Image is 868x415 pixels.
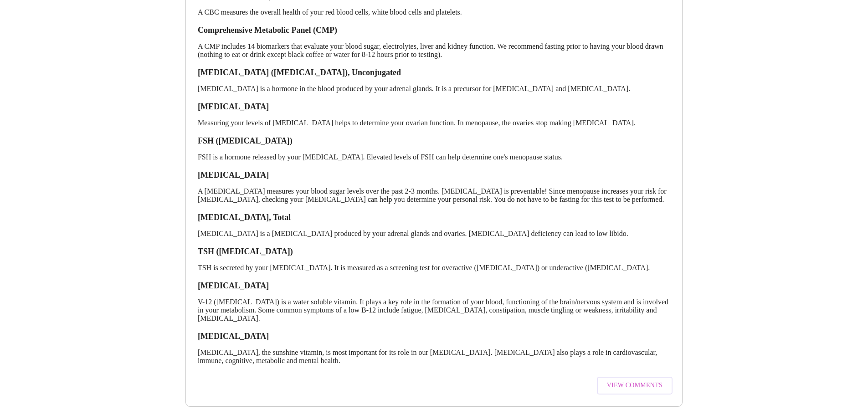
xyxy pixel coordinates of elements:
h3: [MEDICAL_DATA] ([MEDICAL_DATA]), Unconjugated [198,68,670,77]
p: [MEDICAL_DATA] is a [MEDICAL_DATA] produced by your adrenal glands and ovaries. [MEDICAL_DATA] de... [198,230,670,238]
h3: [MEDICAL_DATA] [198,281,670,291]
p: Measuring your levels of [MEDICAL_DATA] helps to determine your ovarian function. In menopause, t... [198,119,670,127]
p: TSH is secreted by your [MEDICAL_DATA]. It is measured as a screening test for overactive ([MEDIC... [198,264,670,272]
p: A CBC measures the overall health of your red blood cells, white blood cells and platelets. [198,8,670,16]
h3: Comprehensive Metabolic Panel (CMP) [198,26,670,35]
button: View Comments [597,377,673,395]
p: [MEDICAL_DATA], the sunshine vitamin, is most important for its role in our [MEDICAL_DATA]. [MEDI... [198,348,670,365]
p: A CMP includes 14 biomarkers that evaluate your blood sugar, electrolytes, liver and kidney funct... [198,42,670,59]
h3: [MEDICAL_DATA] [198,332,670,341]
p: V-12 ([MEDICAL_DATA]) is a water soluble vitamin. It plays a key role in the formation of your bl... [198,298,670,323]
h3: [MEDICAL_DATA] [198,170,670,180]
h3: [MEDICAL_DATA] [198,102,670,112]
h3: TSH ([MEDICAL_DATA]) [198,247,670,256]
h3: FSH ([MEDICAL_DATA]) [198,136,670,146]
h3: [MEDICAL_DATA], Total [198,213,670,222]
p: A [MEDICAL_DATA] measures your blood sugar levels over the past 2-3 months. [MEDICAL_DATA] is pre... [198,187,670,204]
span: View Comments [607,380,663,391]
p: FSH is a hormone released by your [MEDICAL_DATA]. Elevated levels of FSH can help determine one's... [198,153,670,161]
a: View Comments [595,372,675,399]
p: [MEDICAL_DATA] is a hormone in the blood produced by your adrenal glands. It is a precursor for [... [198,85,670,93]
